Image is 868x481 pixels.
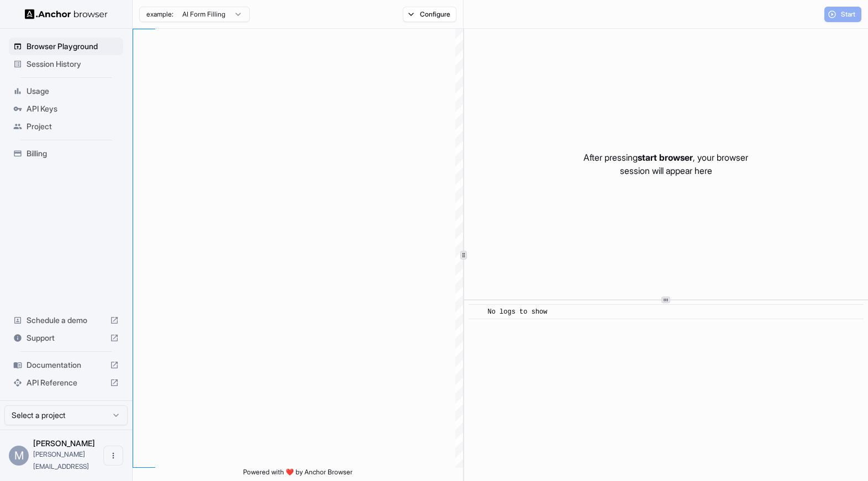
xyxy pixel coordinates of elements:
span: Usage [27,86,119,97]
div: Session History [9,55,123,73]
span: Powered with ❤️ by Anchor Browser [243,468,353,481]
span: API Keys [27,103,119,114]
div: Project [9,118,123,135]
div: Browser Playground [9,38,123,55]
p: After pressing , your browser session will appear here [583,151,748,177]
img: Anchor Logo [25,9,108,19]
span: Documentation [27,360,106,371]
div: M [9,446,29,466]
span: start browser [638,152,693,163]
span: API Reference [27,377,106,388]
span: example: [146,10,173,19]
span: No logs to show [487,308,547,316]
span: Schedule a demo [27,315,106,326]
span: Support [27,332,106,343]
div: Usage [9,82,123,100]
span: ​ [474,306,480,318]
span: Project [27,121,119,132]
span: Miki Pokryvailo [33,438,95,448]
div: Documentation [9,356,123,374]
button: Configure [403,7,456,22]
span: Session History [27,59,119,70]
div: API Reference [9,374,123,392]
span: Browser Playground [27,41,119,52]
div: Support [9,329,123,347]
div: Billing [9,145,123,162]
span: miki@yutori.ai [33,450,89,471]
button: Open menu [103,446,123,466]
div: API Keys [9,100,123,118]
span: Billing [27,148,119,159]
div: Schedule a demo [9,311,123,329]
